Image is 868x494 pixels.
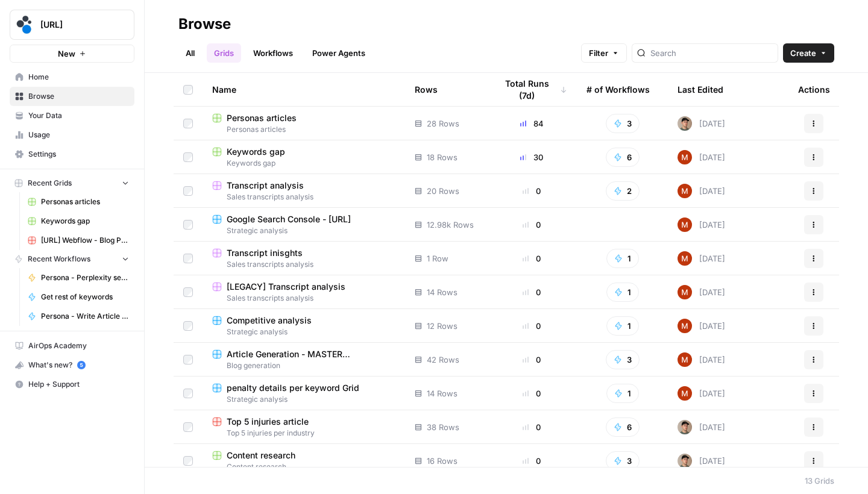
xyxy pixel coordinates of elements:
[227,382,359,394] span: penalty details per keyword Grid
[606,148,640,167] button: 6
[22,192,134,211] a: Personas articles
[212,461,395,472] span: Content research
[28,110,129,121] span: Your Data
[606,283,639,302] button: 1
[41,272,129,283] span: Persona - Perplexity search
[10,336,134,355] a: AirOps Academy
[606,384,639,403] button: 1
[212,73,395,106] div: Name
[227,348,395,360] span: Article Generation - MASTER [PERSON_NAME]
[22,231,134,250] a: [URL] Webflow - Blog Posts Refresh
[10,106,134,125] a: Your Data
[28,340,129,351] span: AirOps Academy
[212,158,395,169] span: Keywords gap
[212,428,395,439] span: Top 5 injuries per industry
[10,355,134,375] button: What's new? 5
[678,150,692,164] img: vrw3c2i85bxreej33hwq2s6ci9t1
[427,354,459,366] span: 42 Rows
[606,181,640,201] button: 2
[28,91,129,102] span: Browse
[212,394,395,405] span: Strategic analysis
[10,145,134,164] a: Settings
[212,360,395,371] span: Blog generation
[606,451,640,471] button: 3
[496,219,567,231] div: 0
[678,386,692,401] img: vrw3c2i85bxreej33hwq2s6ci9t1
[227,449,295,461] span: Content research
[212,449,395,472] a: Content researchContent research
[678,116,692,131] img: bpsmmg7ns9rlz03fz0nd196eddmi
[22,307,134,326] a: Persona - Write Article Content Brief
[212,146,395,169] a: Keywords gapKeywords gap
[678,352,725,367] div: [DATE]
[178,43,202,63] a: All
[227,416,309,428] span: Top 5 injuries article
[587,73,650,106] div: # of Workflows
[212,314,395,337] a: Competitive analysisStrategic analysis
[678,116,725,131] div: [DATE]
[678,454,725,468] div: [DATE]
[678,251,692,266] img: vrw3c2i85bxreej33hwq2s6ci9t1
[227,213,351,225] span: Google Search Console - [URL]
[246,43,300,63] a: Workflows
[678,73,723,106] div: Last Edited
[427,219,474,231] span: 12.98k Rows
[10,356,134,374] div: What's new?
[10,87,134,106] a: Browse
[496,73,567,106] div: Total Runs (7d)
[212,247,395,270] a: Transcript inisghtsSales transcripts analysis
[227,314,312,327] span: Competitive analysis
[227,146,285,158] span: Keywords gap
[678,150,725,164] div: [DATE]
[427,320,458,332] span: 12 Rows
[41,292,129,302] span: Get rest of keywords
[427,455,458,467] span: 16 Rows
[10,174,134,192] button: Recent Grids
[678,319,692,333] img: vrw3c2i85bxreej33hwq2s6ci9t1
[805,475,834,487] div: 13 Grids
[678,251,725,266] div: [DATE]
[427,387,458,399] span: 14 Rows
[10,375,134,394] button: Help + Support
[212,293,395,304] span: Sales transcripts analysis
[178,14,231,34] div: Browse
[496,252,567,264] div: 0
[28,379,129,390] span: Help + Support
[41,196,129,207] span: Personas articles
[212,124,395,135] span: Personas articles
[41,311,129,322] span: Persona - Write Article Content Brief
[678,420,725,434] div: [DATE]
[606,417,640,437] button: 6
[678,420,692,434] img: bpsmmg7ns9rlz03fz0nd196eddmi
[227,247,303,259] span: Transcript inisghts
[212,112,395,135] a: Personas articlesPersonas articles
[678,285,692,299] img: vrw3c2i85bxreej33hwq2s6ci9t1
[212,348,395,371] a: Article Generation - MASTER [PERSON_NAME]Blog generation
[10,45,134,63] button: New
[28,178,72,189] span: Recent Grids
[28,72,129,83] span: Home
[496,185,567,197] div: 0
[783,43,834,63] button: Create
[80,362,83,368] text: 5
[40,19,113,31] span: [URL]
[14,14,36,36] img: spot.ai Logo
[10,250,134,268] button: Recent Workflows
[28,149,129,160] span: Settings
[212,416,395,439] a: Top 5 injuries articleTop 5 injuries per industry
[41,216,129,227] span: Keywords gap
[212,225,395,236] span: Strategic analysis
[207,43,241,63] a: Grids
[678,319,725,333] div: [DATE]
[606,316,639,336] button: 1
[212,192,395,202] span: Sales transcripts analysis
[427,117,459,130] span: 28 Rows
[678,217,725,232] div: [DATE]
[496,421,567,433] div: 0
[678,184,725,198] div: [DATE]
[496,320,567,332] div: 0
[427,185,459,197] span: 20 Rows
[22,287,134,307] a: Get rest of keywords
[28,254,90,264] span: Recent Workflows
[305,43,373,63] a: Power Agents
